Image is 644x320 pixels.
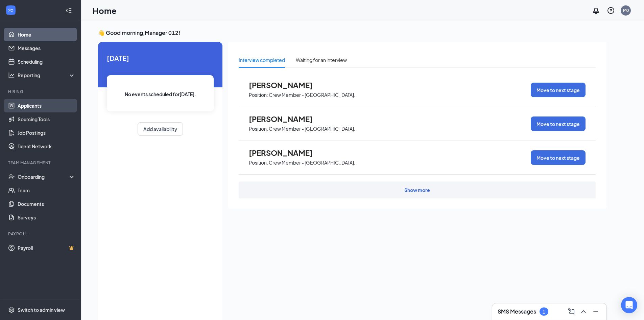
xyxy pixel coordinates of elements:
span: No events scheduled for [DATE] . [125,90,196,98]
a: Home [18,28,75,41]
svg: UserCheck [8,173,15,180]
a: Team [18,184,75,197]
span: [PERSON_NAME] [249,114,323,123]
span: [DATE] [107,53,214,63]
p: Position: [249,159,268,166]
svg: WorkstreamLogo [7,7,14,14]
div: Open Intercom Messenger [621,297,637,313]
div: Hiring [8,89,74,94]
div: Switch to admin view [18,306,65,313]
h3: 👋 Good morning, Manager 012 ! [98,29,606,37]
p: Position: [249,92,268,98]
svg: Analysis [8,72,15,79]
div: Interview completed [239,56,285,64]
a: Documents [18,197,75,211]
button: Add availability [138,122,183,136]
svg: ChevronUp [579,307,588,316]
span: [PERSON_NAME] [249,81,323,89]
p: Crew Member - [GEOGRAPHIC_DATA]. [269,126,355,132]
button: Move to next stage [531,83,586,97]
a: Job Postings [18,126,75,140]
button: ComposeMessage [566,306,577,317]
h3: SMS Messages [498,308,536,315]
button: Move to next stage [531,116,586,131]
a: Surveys [18,211,75,224]
a: Sourcing Tools [18,112,75,126]
div: Onboarding [18,173,70,180]
div: Waiting for an interview [296,56,347,64]
button: ChevronUp [578,306,589,317]
a: PayrollCrown [18,241,75,255]
button: Move to next stage [531,150,586,165]
p: Crew Member - [GEOGRAPHIC_DATA]. [269,92,355,98]
a: Messages [18,41,75,55]
div: Show more [404,187,430,193]
h1: Home [93,5,117,16]
svg: QuestionInfo [607,6,615,15]
svg: Settings [8,306,15,313]
div: Payroll [8,231,74,237]
svg: Notifications [592,6,600,15]
div: M0 [623,7,629,13]
button: Minimize [590,306,601,317]
span: [PERSON_NAME] [249,148,323,157]
div: 1 [543,309,545,315]
svg: ComposeMessage [567,307,575,316]
p: Crew Member - [GEOGRAPHIC_DATA]. [269,159,355,166]
div: Reporting [18,72,76,79]
svg: Minimize [592,307,600,316]
div: Team Management [8,160,74,166]
a: Applicants [18,99,75,112]
svg: Collapse [65,7,72,14]
p: Position: [249,126,268,132]
a: Talent Network [18,140,75,153]
a: Scheduling [18,55,75,68]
